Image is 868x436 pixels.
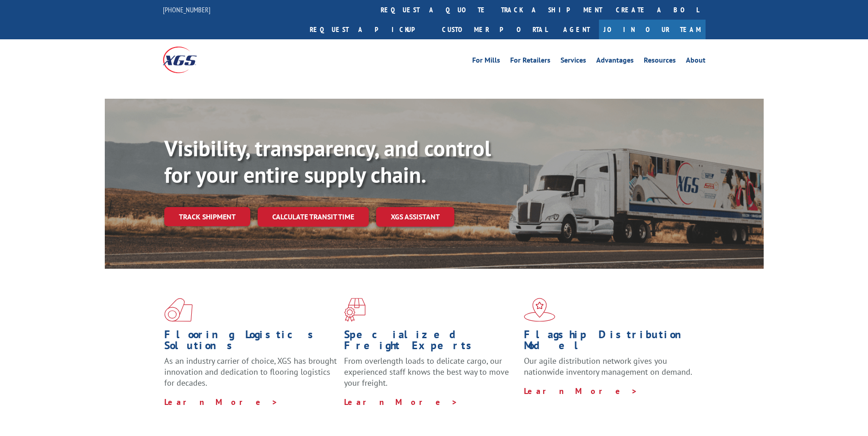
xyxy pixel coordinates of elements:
a: [PHONE_NUMBER] [163,5,210,14]
a: Services [561,57,586,67]
b: Visibility, transparency, and control for your entire supply chain. [164,134,491,189]
img: xgs-icon-total-supply-chain-intelligence-red [164,298,193,322]
a: Resources [644,57,676,67]
a: Calculate transit time [258,207,369,227]
a: Request a pickup [303,20,435,39]
h1: Flooring Logistics Solutions [164,329,337,356]
a: XGS ASSISTANT [376,207,454,227]
a: Learn More > [164,397,278,407]
img: xgs-icon-flagship-distribution-model-red [524,298,555,322]
span: As an industry carrier of choice, XGS has brought innovation and dedication to flooring logistics... [164,356,337,388]
a: Track shipment [164,207,250,226]
a: For Retailers [510,57,550,67]
a: About [686,57,706,67]
a: Learn More > [344,397,458,407]
a: Learn More > [524,386,638,396]
img: xgs-icon-focused-on-flooring-red [344,298,366,322]
h1: Flagship Distribution Model [524,329,697,356]
a: Advantages [596,57,634,67]
a: Join Our Team [599,20,706,39]
a: For Mills [472,57,500,67]
a: Customer Portal [435,20,554,39]
span: Our agile distribution network gives you nationwide inventory management on demand. [524,356,692,377]
h1: Specialized Freight Experts [344,329,517,356]
p: From overlength loads to delicate cargo, our experienced staff knows the best way to move your fr... [344,356,517,396]
a: Agent [554,20,599,39]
